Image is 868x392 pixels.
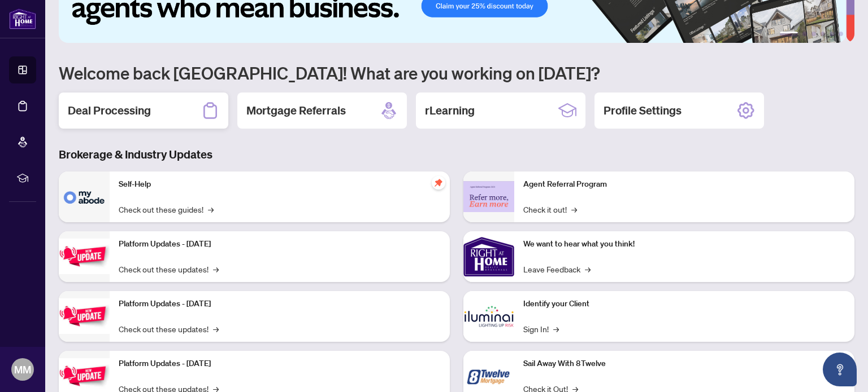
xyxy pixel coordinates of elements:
[523,298,845,310] p: Identify your Client
[811,32,816,36] button: 3
[213,323,219,335] span: →
[523,323,559,335] a: Sign In!→
[604,103,682,118] h2: Profile Settings
[246,103,346,118] h2: Mortgage Referrals
[523,263,591,275] a: Leave Feedback→
[119,298,441,310] p: Platform Updates - [DATE]
[523,178,845,191] p: Agent Referral Program
[59,147,854,162] h3: Brokerage & Industry Updates
[802,32,807,36] button: 2
[523,238,845,250] p: We want to hear what you think!
[523,203,577,215] a: Check it out!→
[14,362,31,377] span: MM
[119,323,219,335] a: Check out these updates!→
[839,32,843,36] button: 6
[432,176,445,190] span: pushpin
[425,103,475,118] h2: rLearning
[119,263,219,275] a: Check out these updates!→
[585,263,591,275] span: →
[523,358,845,370] p: Sail Away With 8Twelve
[119,238,441,250] p: Platform Updates - [DATE]
[821,32,825,36] button: 4
[213,263,219,275] span: →
[119,178,441,191] p: Self-Help
[463,291,514,342] img: Identify your Client
[463,181,514,212] img: Agent Referral Program
[59,62,854,83] h1: Welcome back [GEOGRAPHIC_DATA]! What are you working on [DATE]?
[59,298,110,334] img: Platform Updates - July 8, 2025
[59,239,110,274] img: Platform Updates - July 21, 2025
[9,8,36,29] img: logo
[119,203,214,215] a: Check out these guides!→
[208,203,214,215] span: →
[59,171,110,222] img: Self-Help
[463,231,514,282] img: We want to hear what you think!
[553,323,559,335] span: →
[823,353,857,386] button: Open asap
[571,203,577,215] span: →
[68,103,151,118] h2: Deal Processing
[119,358,441,370] p: Platform Updates - [DATE]
[780,32,798,36] button: 1
[830,32,834,36] button: 5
